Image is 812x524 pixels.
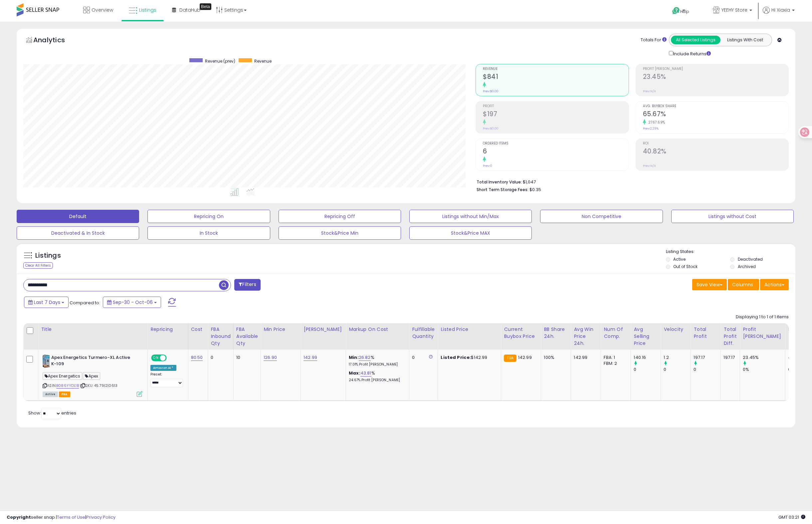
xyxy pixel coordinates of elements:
[692,279,727,290] button: Save View
[70,300,100,306] span: Compared to:
[664,326,688,333] div: Velocity
[477,177,784,185] li: $1,047
[760,279,789,290] button: Actions
[349,370,404,383] div: %
[360,370,371,377] a: 43.81
[643,67,788,71] span: Profit [PERSON_NAME]
[721,7,747,13] span: YEEHY Store
[200,3,211,10] div: Tooltip anchor
[664,50,719,57] div: Include Returns
[441,355,496,361] div: $142.99
[28,410,76,416] span: Show: entries
[743,355,785,361] div: 23.45%
[264,354,277,361] a: 126.90
[477,179,522,185] b: Total Inventory Value:
[412,355,433,361] div: 0
[643,110,788,119] h2: 65.67%
[441,354,471,361] b: Listed Price:
[279,210,401,223] button: Repricing Off
[409,226,532,240] button: Stock&Price MAX
[56,383,79,389] a: B086YYDL1B
[664,367,691,373] div: 0
[672,7,680,15] i: Get Help
[666,249,795,255] p: Listing States:
[152,355,160,361] span: ON
[643,142,788,145] span: ROI
[359,354,371,361] a: 26.82
[346,323,409,350] th: The percentage added to the cost of goods (COGS) that forms the calculator for Min & Max prices.
[304,354,317,361] a: 142.99
[191,326,205,333] div: Cost
[205,58,235,64] span: Revenue (prev)
[643,164,656,168] small: Prev: N/A
[59,392,70,397] span: FBA
[103,297,161,308] button: Sep-30 - Oct-06
[33,35,78,46] h5: Analytics
[680,9,689,14] span: Help
[671,210,794,223] button: Listings without Cost
[694,326,718,340] div: Total Profit
[43,355,50,368] img: 41oPvc45inL._SL40_.jpg
[732,281,753,288] span: Columns
[483,142,628,145] span: Ordered Items
[694,355,720,361] div: 197.17
[23,262,53,269] div: Clear All Filters
[671,36,720,44] button: All Selected Listings
[35,251,61,260] h5: Listings
[236,355,256,361] div: 10
[412,326,435,340] div: Fulfillable Quantity
[483,127,499,131] small: Prev: $0.00
[518,354,532,361] span: 142.99
[409,210,532,223] button: Listings without Min/Max
[17,210,139,223] button: Default
[673,264,698,269] label: Out of Stock
[504,326,538,340] div: Current Buybox Price
[41,326,145,333] div: Title
[279,226,401,240] button: Stock&Price Min
[643,73,788,82] h2: 23.45%
[643,105,788,108] span: Avg. Buybox Share
[763,7,795,22] a: Hi Xiaxia
[723,355,735,361] div: 197.17
[34,299,60,306] span: Last 7 Days
[720,36,770,44] button: Listings With Cost
[150,326,185,333] div: Repricing
[643,147,788,156] h2: 40.82%
[641,37,667,43] div: Totals For
[349,370,360,376] b: Max:
[43,355,142,396] div: ASIN:
[150,372,183,387] div: Preset:
[477,187,528,192] b: Short Term Storage Fees:
[574,355,596,361] div: 142.99
[113,299,153,306] span: Sep-30 - Oct-06
[83,372,100,380] span: Apex
[736,314,789,320] div: Displaying 1 to 1 of 1 items
[634,355,661,361] div: 140.16
[483,110,628,119] h2: $197
[604,355,626,361] div: FBA: 1
[147,210,270,223] button: Repricing On
[743,326,782,340] div: Profit [PERSON_NAME]
[574,326,598,347] div: Avg Win Price 24h.
[236,326,258,347] div: FBA Available Qty
[17,226,139,240] button: Deactivated & In Stock
[264,326,298,333] div: Min Price
[694,367,720,373] div: 0
[544,326,568,340] div: BB Share 24h.
[667,2,702,22] a: Help
[673,256,686,262] label: Active
[738,264,756,269] label: Archived
[646,120,665,125] small: 2767.69%
[771,7,790,13] span: Hi Xiaxia
[191,354,203,361] a: 80.50
[483,147,628,156] h2: 6
[166,355,176,361] span: OFF
[150,365,176,371] div: Amazon AI *
[604,326,628,340] div: Num of Comp.
[349,326,406,333] div: Markup on Cost
[604,361,626,367] div: FBM: 2
[349,354,359,361] b: Min:
[24,297,69,308] button: Last 7 Days
[80,383,117,388] span: | SKU: 45.79|2|0613
[664,355,691,361] div: 1.2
